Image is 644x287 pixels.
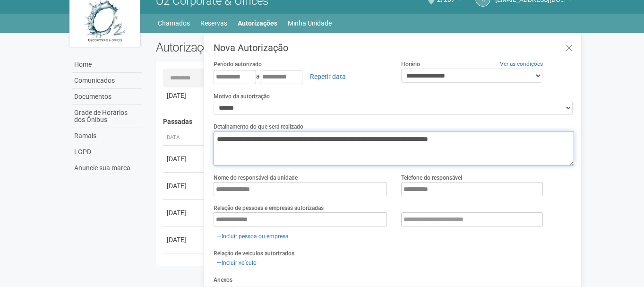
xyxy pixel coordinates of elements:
a: Minha Unidade [288,17,332,30]
label: Horário [401,60,420,69]
a: Chamados [158,17,190,30]
h2: Autorizações [156,40,358,54]
label: Detalhamento do que será realizado [214,122,303,131]
a: Reservas [200,17,227,30]
a: Ramais [72,128,142,144]
label: Relação de pessoas e empresas autorizadas [214,204,324,212]
a: Autorizações [238,17,277,30]
a: Anuncie sua marca [72,160,142,176]
a: Repetir data [304,69,352,85]
label: Relação de veículos autorizados [214,249,294,258]
a: Home [72,57,142,73]
a: Comunicados [72,73,142,89]
h4: Passadas [163,118,568,125]
label: Nome do responsável da unidade [214,174,298,182]
a: Incluir pessoa ou empresa [214,231,292,242]
a: Grade de Horários dos Ônibus [72,105,142,128]
label: Motivo da autorização [214,92,270,101]
div: [DATE] [167,91,202,100]
a: Ver as condições [500,61,543,67]
label: Telefone do responsável [401,174,462,182]
label: Anexos [214,276,232,284]
h3: Nova Autorização [214,43,574,52]
div: [DATE] [167,181,202,191]
a: Documentos [72,89,142,105]
div: [DATE] [167,235,202,244]
th: Data [163,130,206,146]
div: [DATE] [167,208,202,217]
a: Incluir veículo [214,258,259,268]
div: [DATE] [167,154,202,164]
div: a [214,69,387,85]
a: LGPD [72,144,142,160]
label: Período autorizado [214,60,262,69]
